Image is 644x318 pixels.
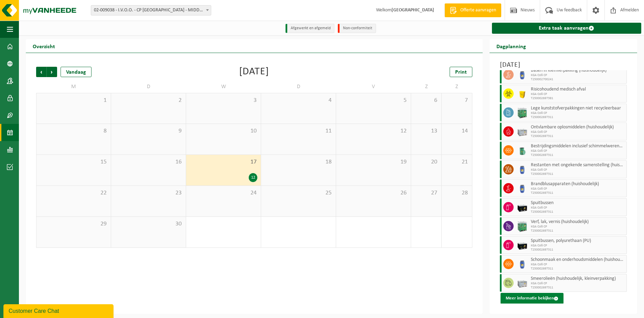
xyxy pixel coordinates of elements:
[340,158,407,166] span: 19
[340,97,407,104] span: 5
[265,127,332,135] span: 11
[111,81,186,93] td: D
[490,39,533,53] h2: Dagplanning
[450,67,472,77] a: Print
[531,115,625,119] span: T250002697311
[61,67,92,77] div: Vandaag
[455,70,467,75] span: Print
[444,3,501,17] a: Offerte aanvragen
[115,220,182,228] span: 30
[531,229,625,233] span: T250002697311
[531,206,625,210] span: KGA Colli CP
[517,164,527,174] img: PB-OT-0120-HPE-00-02
[531,276,625,282] span: Smeerolieën (huishoudelijk, kleinverpakking)
[445,189,469,197] span: 28
[531,96,625,100] span: T250002697381
[40,220,107,228] span: 29
[531,92,625,96] span: KGA Colli CP
[517,126,527,137] img: PB-LB-0680-HPE-GY-11
[249,173,257,182] div: 12
[336,81,411,93] td: V
[492,23,641,34] a: Extra taak aanvragen
[445,97,469,104] span: 7
[26,39,62,53] h2: Overzicht
[517,88,527,99] img: LP-SB-00050-HPE-22
[91,5,211,15] span: 02-009038 - I.V.O.O. - CP MIDDELKERKE - MIDDELKERKE
[115,127,182,135] span: 9
[36,81,111,93] td: M
[531,77,625,82] span: T250002700241
[517,240,527,250] img: PB-LB-0680-HPE-BK-11
[517,107,527,118] img: PB-HB-1400-HPE-GN-11
[517,278,527,288] img: PB-LB-0680-HPE-GY-11
[186,81,261,93] td: W
[340,189,407,197] span: 26
[531,225,625,229] span: KGA Colli CP
[531,187,625,191] span: KGA Colli CP
[531,267,625,271] span: T250002697311
[517,259,527,269] img: PB-OT-0120-HPE-00-02
[190,97,257,104] span: 3
[286,24,334,33] li: Afgewerkt en afgemeld
[531,263,625,267] span: KGA Colli CP
[531,282,625,286] span: KGA Colli CP
[36,67,46,77] span: Vorige
[531,219,625,225] span: Verf, lak, vernis (huishoudelijk)
[190,158,257,166] span: 17
[517,202,527,212] img: PB-LB-0680-HPE-BK-11
[265,158,332,166] span: 18
[265,97,332,104] span: 4
[531,125,625,130] span: Ontvlambare oplosmiddelen (huishoudelijk)
[40,97,107,104] span: 1
[415,97,438,104] span: 6
[190,127,257,135] span: 10
[531,168,625,172] span: KGA Colli CP
[340,127,407,135] span: 12
[239,67,269,77] div: [DATE]
[500,60,627,70] h3: [DATE]
[445,158,469,166] span: 21
[517,221,527,232] img: PB-HB-1400-HPE-GN-11
[531,144,625,149] span: Bestrijdingsmiddelen inclusief schimmelwerende beschermingsmiddelen (huishoudelijk)
[531,162,625,168] span: Restanten met ongekende samenstelling (huishoudelijk)
[459,7,498,14] span: Offerte aanvragen
[47,67,57,77] span: Volgende
[517,183,527,193] img: PB-OT-0120-HPE-00-02
[40,158,107,166] span: 15
[531,149,625,153] span: KGA Colli CP
[40,189,107,197] span: 22
[531,238,625,244] span: Spuitbussen, polyurethaan (PU)
[40,127,107,135] span: 8
[531,106,625,111] span: Lege kunststofverpakkingen niet recycleerbaar
[531,257,625,263] span: Schoonmaak en onderhoudsmiddelen (huishoudelijk)
[531,130,625,134] span: KGA Colli CP
[517,70,527,80] img: PB-OT-0120-HPE-00-02
[115,189,182,197] span: 23
[531,172,625,176] span: T250002697311
[501,293,563,304] button: Meer informatie bekijken
[190,189,257,197] span: 24
[3,303,115,318] iframe: chat widget
[531,191,625,195] span: T250002697311
[415,189,438,197] span: 27
[531,210,625,214] span: T250002697311
[531,87,625,92] span: Risicohoudend medisch afval
[531,73,625,77] span: KGA Colli CP
[391,8,434,13] strong: [GEOGRAPHIC_DATA]
[261,81,336,93] td: D
[338,24,376,33] li: Non-conformiteit
[415,127,438,135] span: 13
[91,6,211,15] span: 02-009038 - I.V.O.O. - CP MIDDELKERKE - MIDDELKERKE
[531,153,625,157] span: T250002697311
[531,200,625,206] span: Spuitbussen
[531,286,625,290] span: T250002697311
[265,189,332,197] span: 25
[411,81,442,93] td: Z
[442,81,472,93] td: Z
[531,68,625,73] span: Basen in kleinverpakking (huishoudelijk)
[115,97,182,104] span: 2
[531,111,625,115] span: KGA Colli CP
[517,145,527,156] img: PB-OT-0200-MET-00-02
[415,158,438,166] span: 20
[531,134,625,138] span: T250002697311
